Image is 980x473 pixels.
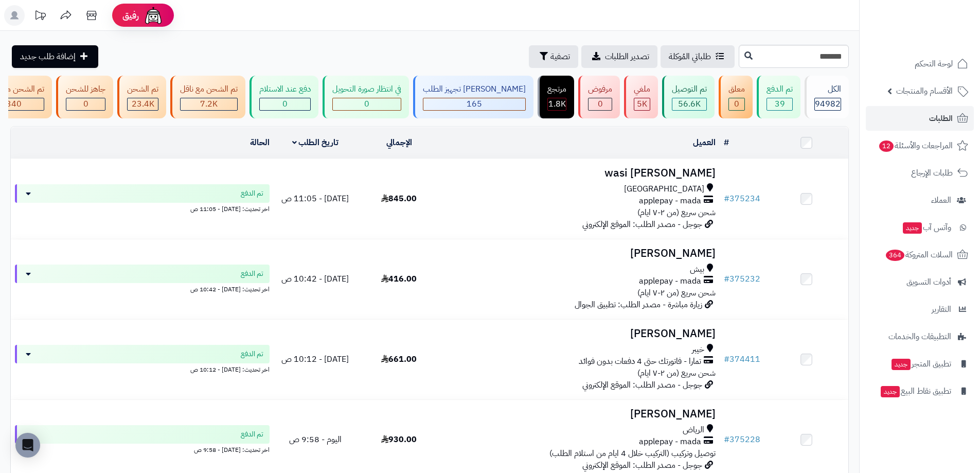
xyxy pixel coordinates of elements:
a: دفع عند الاستلام 0 [247,76,320,118]
span: طلباتي المُوكلة [669,50,711,63]
a: تاريخ الطلب [292,136,339,149]
div: معلق [728,83,745,95]
a: طلباتي المُوكلة [661,45,735,68]
span: تمارا - فاتورتك حتى 4 دفعات بدون فوائد [579,356,701,367]
span: 1.8K [548,98,566,110]
span: 39 [775,98,785,110]
span: # [724,433,729,446]
span: خيبر [692,344,704,356]
span: applepay - mada [639,195,701,207]
a: معلق 0 [717,76,755,118]
a: طلبات الإرجاع [866,161,974,185]
a: تصدير الطلبات [581,45,657,68]
span: تم الدفع [241,349,263,359]
span: تم الدفع [241,269,263,279]
a: إضافة طلب جديد [12,45,98,68]
span: applepay - mada [639,275,701,287]
div: 23421 [128,98,158,110]
div: في انتظار صورة التحويل [332,83,401,95]
div: دفع عند الاستلام [259,83,311,95]
div: تم الدفع [767,83,793,95]
span: 165 [467,98,482,110]
span: شحن سريع (من ٢-٧ ايام) [637,287,716,299]
a: ملغي 5K [622,76,660,118]
span: 12 [879,141,894,152]
div: 1811 [548,98,566,110]
button: تصفية [529,45,578,68]
a: مرتجع 1.8K [536,76,576,118]
a: العميل [693,136,716,149]
a: الكل94982 [803,76,851,118]
span: 0 [734,98,739,110]
span: 0 [598,98,603,110]
div: 165 [423,98,525,110]
div: 0 [589,98,612,110]
div: 0 [66,98,105,110]
h3: [PERSON_NAME] [445,328,716,340]
a: تم التوصيل 56.6K [660,76,717,118]
h3: [PERSON_NAME] [445,408,716,420]
div: 0 [333,98,401,110]
a: وآتس آبجديد [866,215,974,240]
div: ملغي [634,83,650,95]
a: الإجمالي [386,136,412,149]
span: الطلبات [929,111,953,126]
div: اخر تحديث: [DATE] - 10:12 ص [15,363,270,374]
div: 0 [729,98,744,110]
a: تطبيق نقاط البيعجديد [866,379,974,404]
img: logo-2.png [910,25,970,47]
span: جوجل - مصدر الطلب: الموقع الإلكتروني [582,379,702,391]
span: طلبات الإرجاع [911,166,953,180]
a: لوحة التحكم [866,51,974,76]
span: 416.00 [381,273,417,285]
span: 5K [637,98,647,110]
a: تم الشحن 23.4K [115,76,168,118]
span: 845.00 [381,192,417,205]
span: applepay - mada [639,436,701,448]
span: الأقسام والمنتجات [896,84,953,98]
div: اخر تحديث: [DATE] - 11:05 ص [15,203,270,214]
span: [GEOGRAPHIC_DATA] [624,183,704,195]
h3: [PERSON_NAME] [445,248,716,259]
a: التقارير [866,297,974,322]
div: مرفوض [588,83,612,95]
span: 56.6K [678,98,701,110]
span: الرياض [683,424,704,436]
span: [DATE] - 10:12 ص [281,353,349,365]
a: #375228 [724,433,760,446]
a: تم الشحن مع ناقل 7.2K [168,76,247,118]
span: إضافة طلب جديد [20,50,76,63]
div: اخر تحديث: [DATE] - 9:58 ص [15,444,270,454]
a: أدوات التسويق [866,270,974,294]
span: التطبيقات والخدمات [888,329,951,344]
span: 930.00 [381,433,417,446]
a: التطبيقات والخدمات [866,324,974,349]
div: جاهز للشحن [66,83,105,95]
span: جديد [903,222,922,234]
span: 364 [886,250,905,261]
span: 340 [6,98,22,110]
a: #375234 [724,192,760,205]
h3: [PERSON_NAME] wasi [445,167,716,179]
span: تم الدفع [241,188,263,199]
span: العملاء [931,193,951,207]
div: 7223 [181,98,237,110]
div: تم الشحن [127,83,158,95]
span: التقارير [932,302,951,317]
a: العملاء [866,188,974,213]
a: مرفوض 0 [576,76,622,118]
a: # [724,136,729,149]
a: #374411 [724,353,760,365]
span: توصيل وتركيب (التركيب خلال 4 ايام من استلام الطلب) [549,447,716,460]
span: اليوم - 9:58 ص [289,433,342,446]
span: 0 [282,98,288,110]
span: تطبيق المتجر [890,357,951,371]
a: في انتظار صورة التحويل 0 [320,76,411,118]
span: رفيق [122,9,139,22]
span: جوجل - مصدر الطلب: الموقع الإلكتروني [582,459,702,471]
span: [DATE] - 10:42 ص [281,273,349,285]
span: 94982 [815,98,841,110]
a: [PERSON_NAME] تجهيز الطلب 165 [411,76,536,118]
img: ai-face.png [143,5,164,26]
div: 4971 [634,98,650,110]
